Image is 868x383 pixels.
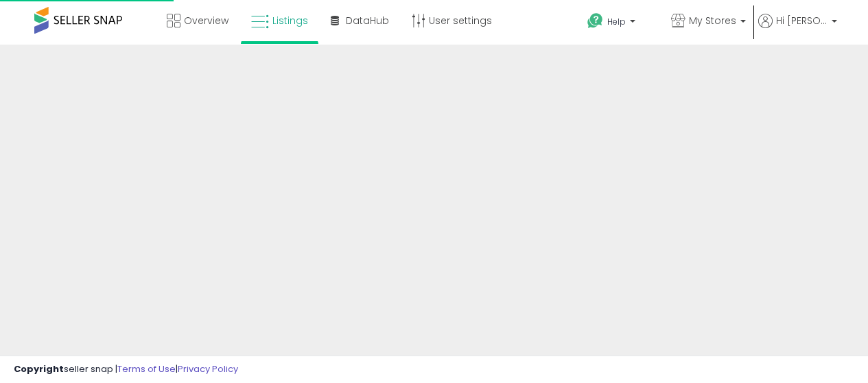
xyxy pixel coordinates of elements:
a: Terms of Use [117,362,176,375]
span: Overview [184,14,228,27]
span: Listings [272,14,308,27]
div: seller snap | | [14,363,238,376]
span: DataHub [346,14,389,27]
span: My Stores [689,14,736,27]
i: Get Help [587,12,604,30]
strong: Copyright [14,362,64,375]
span: Hi [PERSON_NAME] [776,14,828,27]
span: Help [607,16,626,27]
a: Privacy Policy [178,362,238,375]
a: Help [576,2,659,45]
a: Hi [PERSON_NAME] [758,14,837,45]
